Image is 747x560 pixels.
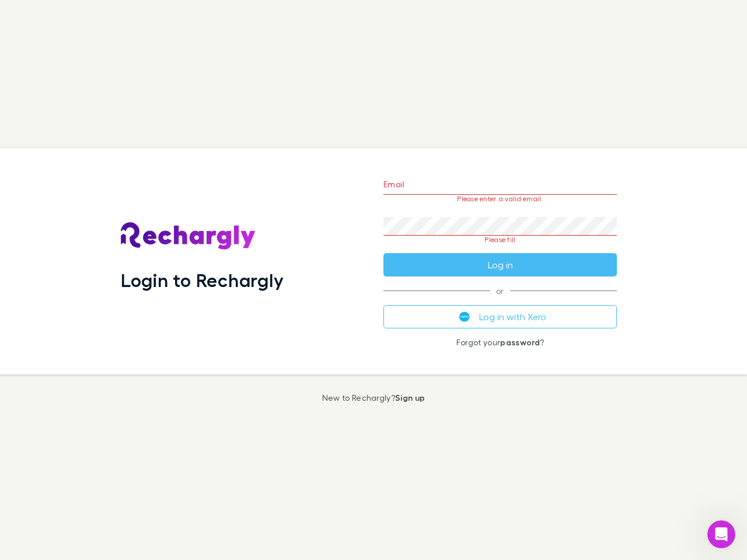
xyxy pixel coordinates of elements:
[383,236,617,244] p: Please fill
[500,337,540,347] a: password
[383,305,617,328] button: Log in with Xero
[121,269,284,291] h1: Login to Rechargly
[707,520,735,548] iframe: Intercom live chat
[459,311,470,322] img: Xero's logo
[383,195,617,203] p: Please enter a valid email.
[322,393,425,402] p: New to Rechargly?
[121,222,256,250] img: Rechargly's Logo
[395,393,425,402] a: Sign up
[383,338,617,347] p: Forgot your ?
[383,290,617,291] span: or
[383,253,617,276] button: Log in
